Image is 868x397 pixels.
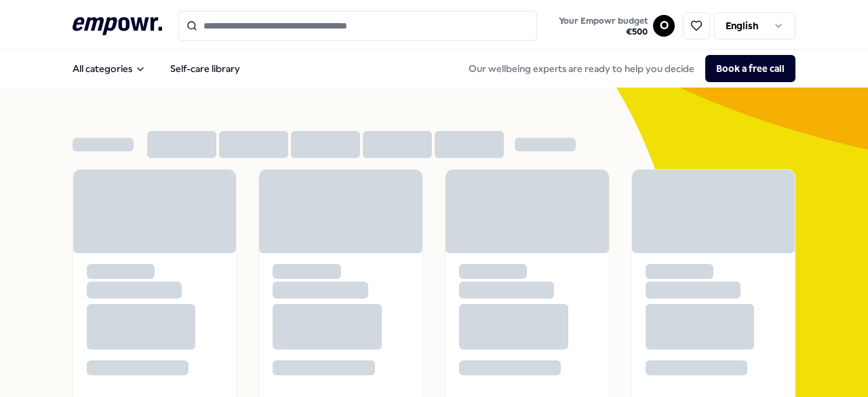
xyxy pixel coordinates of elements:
[62,55,157,82] button: All categories
[62,55,251,82] nav: Main
[178,11,538,41] input: Search for products, categories or subcategories
[458,55,795,82] div: Our wellbeing experts are ready to help you decide
[556,13,650,40] button: Your Empowr budget€500
[653,15,675,37] button: O
[705,55,795,82] button: Book a free call
[159,55,251,82] a: Self-care library
[559,16,648,26] span: Your Empowr budget
[559,26,648,37] span: € 500
[553,12,653,40] a: Your Empowr budget€500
